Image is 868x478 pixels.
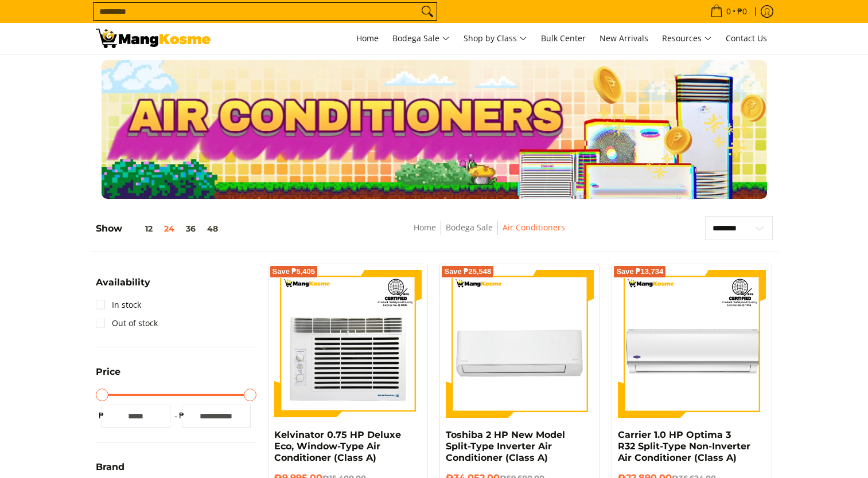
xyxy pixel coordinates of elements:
a: Bulk Center [535,23,591,54]
a: Contact Us [720,23,773,54]
a: Carrier 1.0 HP Optima 3 R32 Split-Type Non-Inverter Air Conditioner (Class A) [618,429,750,463]
a: Home [351,23,384,54]
button: 36 [180,224,201,233]
span: Save ₱25,548 [444,268,491,275]
img: Toshiba 2 HP New Model Split-Type Inverter Air Conditioner (Class A) [446,270,594,418]
span: Bulk Center [541,33,586,44]
span: Shop by Class [464,32,527,46]
h5: Show [96,223,224,234]
span: Contact Us [726,33,767,44]
span: Resources [662,32,712,46]
span: Price [96,367,120,377]
nav: Main Menu [222,23,773,54]
a: Bodega Sale [446,222,493,233]
span: ₱ [176,410,188,421]
a: New Arrivals [594,23,654,54]
span: • [707,5,750,18]
button: 12 [122,224,158,233]
a: Out of stock [96,314,158,332]
button: 24 [158,224,180,233]
a: Air Conditioners [503,222,565,233]
a: In stock [96,296,141,314]
span: Home [356,33,379,44]
span: Bodega Sale [392,32,450,46]
button: 48 [201,224,224,233]
summary: Open [96,367,120,385]
a: Home [414,222,436,233]
span: 0 [725,7,733,15]
span: Brand [96,463,124,472]
span: Save ₱5,405 [273,268,316,275]
summary: Open [96,278,150,296]
img: Bodega Sale Aircon l Mang Kosme: Home Appliances Warehouse Sale [96,29,211,48]
span: New Arrivals [600,33,648,44]
nav: Breadcrumbs [329,221,648,246]
a: Toshiba 2 HP New Model Split-Type Inverter Air Conditioner (Class A) [446,429,565,463]
img: Carrier 1.0 HP Optima 3 R32 Split-Type Non-Inverter Air Conditioner (Class A) [618,270,766,418]
span: Availability [96,278,150,287]
img: Kelvinator 0.75 HP Deluxe Eco, Window-Type Air Conditioner (Class A) [274,270,422,418]
a: Resources [656,23,718,54]
span: Save ₱13,734 [616,268,663,275]
a: Bodega Sale [387,23,456,54]
button: Search [418,3,437,20]
a: Shop by Class [458,23,533,54]
span: ₱0 [735,7,749,15]
a: Kelvinator 0.75 HP Deluxe Eco, Window-Type Air Conditioner (Class A) [274,429,401,463]
span: ₱ [96,410,107,421]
